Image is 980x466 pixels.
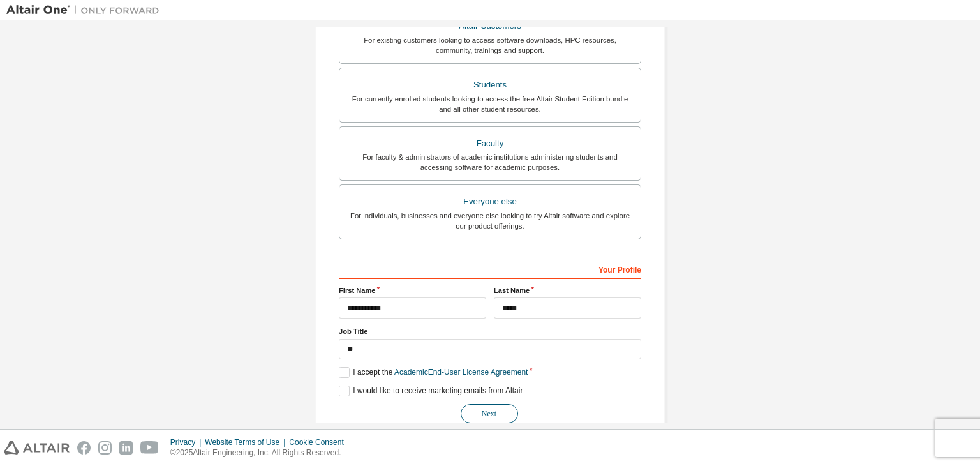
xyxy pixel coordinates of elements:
label: I accept the [339,367,528,378]
div: Everyone else [347,193,633,211]
div: Website Terms of Use [205,437,289,447]
div: For existing customers looking to access software downloads, HPC resources, community, trainings ... [347,35,633,56]
label: First Name [339,285,486,296]
div: Faculty [347,135,633,153]
img: youtube.svg [140,441,159,455]
img: linkedin.svg [119,441,133,455]
p: © 2025 Altair Engineering, Inc. All Rights Reserved. [170,447,352,458]
div: For currently enrolled students looking to access the free Altair Student Edition bundle and all ... [347,94,633,114]
img: instagram.svg [98,441,112,455]
label: Last Name [494,285,641,296]
button: Next [461,404,518,423]
div: Privacy [170,437,205,447]
div: For faculty & administrators of academic institutions administering students and accessing softwa... [347,152,633,172]
img: facebook.svg [77,441,91,455]
div: For individuals, businesses and everyone else looking to try Altair software and explore our prod... [347,211,633,231]
label: I would like to receive marketing emails from Altair [339,386,523,396]
div: Students [347,76,633,94]
div: Your Profile [339,259,641,279]
div: Cookie Consent [289,437,351,447]
a: Academic End-User License Agreement [394,368,528,377]
img: altair_logo.svg [4,441,70,455]
img: Altair One [6,4,166,17]
label: Job Title [339,326,641,336]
